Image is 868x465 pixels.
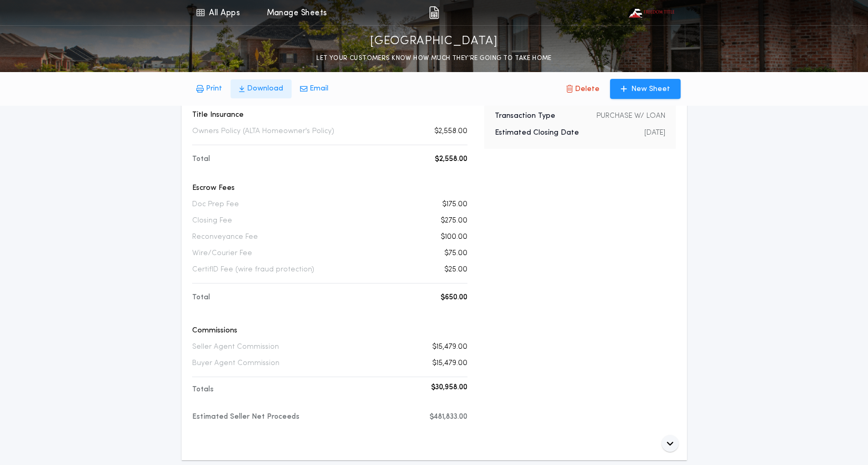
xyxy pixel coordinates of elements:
p: Owners Policy (ALTA Homeowner's Policy) [192,126,334,137]
p: Estimated Seller Net Proceeds [192,412,300,422]
img: vs-icon [627,7,674,18]
p: Doc Prep Fee [192,199,239,210]
button: Print [188,79,231,98]
p: Title Insurance [192,110,467,120]
p: New Sheet [631,84,670,95]
p: Escrow Fees [192,183,467,194]
p: $275.00 [441,216,467,226]
p: Wire/Courier Fee [192,248,252,259]
button: Download [231,79,292,98]
p: [GEOGRAPHIC_DATA] [370,33,498,50]
p: LET YOUR CUSTOMERS KNOW HOW MUCH THEY’RE GOING TO TAKE HOME [316,53,552,64]
p: $175.00 [442,199,467,210]
p: [DATE] [644,128,665,138]
p: $75.00 [444,248,467,259]
p: Closing Fee [192,216,232,226]
p: $30,958.00 [431,382,467,393]
p: Reconveyance Fee [192,232,258,242]
p: PURCHASE W/ LOAN [596,111,665,122]
p: $15,479.00 [432,358,467,369]
button: Delete [558,79,608,99]
p: Seller Agent Commission [192,342,279,352]
p: Delete [575,84,600,95]
p: Print [206,84,222,94]
p: Download [247,84,283,94]
p: Total [192,154,210,165]
p: Transaction Type [495,111,555,122]
p: $25.00 [444,265,467,275]
p: $481,833.00 [430,412,467,422]
p: Commissions [192,326,467,336]
p: Email [310,84,328,94]
p: CertifID Fee (wire fraud protection) [192,265,314,275]
p: $2,558.00 [434,126,467,137]
p: Totals [192,385,214,395]
p: $650.00 [441,292,467,303]
p: Estimated Closing Date [495,128,579,138]
button: New Sheet [610,79,681,99]
p: Buyer Agent Commission [192,358,280,369]
p: $2,558.00 [435,154,467,165]
img: img [429,6,439,19]
button: Email [292,79,337,98]
p: $15,479.00 [432,342,467,352]
p: Total [192,292,210,303]
p: $100.00 [441,232,467,242]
